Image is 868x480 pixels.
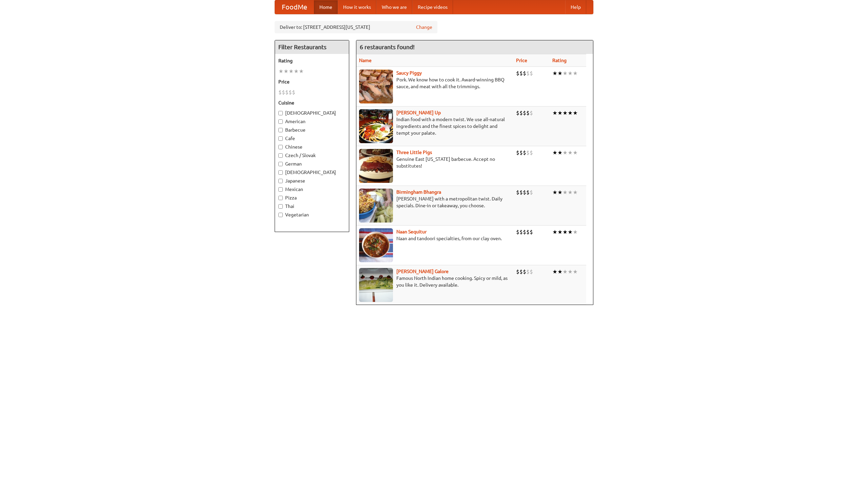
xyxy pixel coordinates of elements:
[516,228,519,236] li: $
[552,228,557,236] li: ★
[299,68,304,75] li: ★
[278,179,283,183] input: Japanese
[275,21,437,33] div: Deliver to: [STREET_ADDRESS][US_STATE]
[359,76,511,90] p: Pork. We know how to cook it. Award-winning BBQ sauce, and meat with all the trimmings.
[526,70,530,77] li: $
[396,150,432,155] a: Three Little Pigs
[563,189,568,196] li: ★
[359,109,393,143] img: curryup.jpg
[530,109,533,117] li: $
[285,89,289,96] li: $
[523,109,526,117] li: $
[519,268,523,275] li: $
[278,187,283,192] input: Mexican
[552,189,557,196] li: ★
[289,68,294,75] li: ★
[523,70,526,77] li: $
[278,204,283,209] input: Thai
[519,70,523,77] li: $
[359,70,393,103] img: saucy.jpg
[530,70,533,77] li: $
[376,0,412,14] a: Who we are
[416,24,432,31] a: Change
[573,228,578,236] li: ★
[568,268,573,275] li: ★
[283,68,289,75] li: ★
[568,70,573,77] li: ★
[275,0,314,14] a: FoodMe
[359,275,511,288] p: Famous North Indian home cooking. Spicy or mild, as you like it. Delivery available.
[278,169,346,176] label: [DEMOGRAPHIC_DATA]
[359,189,393,223] img: bhangra.jpg
[563,268,568,275] li: ★
[557,228,563,236] li: ★
[278,119,283,124] input: American
[526,268,530,275] li: $
[526,189,530,196] li: $
[563,149,568,156] li: ★
[396,110,441,115] a: [PERSON_NAME] Up
[278,196,283,200] input: Pizza
[557,70,563,77] li: ★
[359,228,393,262] img: naansequitur.jpg
[526,109,530,117] li: $
[523,189,526,196] li: $
[396,269,449,274] a: [PERSON_NAME] Galore
[278,110,346,116] label: [DEMOGRAPHIC_DATA]
[278,203,346,210] label: Thai
[278,143,346,150] label: Chinese
[278,160,346,167] label: German
[523,149,526,156] li: $
[396,229,427,234] a: Naan Sequitur
[278,152,346,159] label: Czech / Slovak
[278,118,346,125] label: American
[359,116,511,136] p: Indian food with a modern twist. We use all-natural ingredients and the finest spices to delight ...
[573,189,578,196] li: ★
[516,70,519,77] li: $
[359,58,372,63] a: Name
[278,135,346,142] label: Cafe
[557,268,563,275] li: ★
[360,44,415,50] ng-pluralize: 6 restaurants found!
[338,0,376,14] a: How it works
[289,89,292,96] li: $
[314,0,338,14] a: Home
[282,89,285,96] li: $
[292,89,295,96] li: $
[278,211,346,218] label: Vegetarian
[278,213,283,217] input: Vegetarian
[359,268,393,302] img: currygalore.jpg
[278,136,283,141] input: Cafe
[552,268,557,275] li: ★
[530,149,533,156] li: $
[412,0,453,14] a: Recipe videos
[552,58,567,63] a: Rating
[519,109,523,117] li: $
[519,228,523,236] li: $
[563,70,568,77] li: ★
[568,149,573,156] li: ★
[568,189,573,196] li: ★
[275,40,349,54] h4: Filter Restaurants
[278,68,283,75] li: ★
[573,70,578,77] li: ★
[278,170,283,175] input: [DEMOGRAPHIC_DATA]
[568,109,573,117] li: ★
[396,189,441,195] a: Birmingham Bhangra
[278,153,283,158] input: Czech / Slovak
[278,57,346,64] h5: Rating
[530,268,533,275] li: $
[563,109,568,117] li: ★
[516,268,519,275] li: $
[563,228,568,236] li: ★
[526,228,530,236] li: $
[396,70,422,76] a: Saucy Piggy
[523,228,526,236] li: $
[530,189,533,196] li: $
[516,189,519,196] li: $
[523,268,526,275] li: $
[278,177,346,184] label: Japanese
